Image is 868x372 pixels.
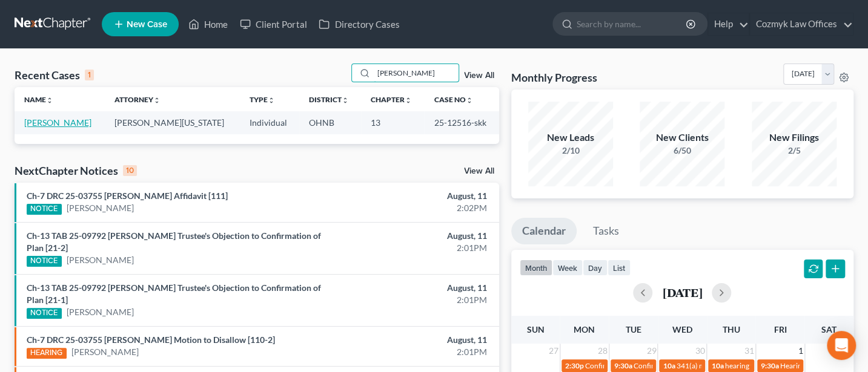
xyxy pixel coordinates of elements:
[250,95,275,104] a: Typeunfold_more
[240,111,299,134] td: Individual
[797,344,804,358] span: 1
[752,131,837,145] div: New Filings
[182,13,234,35] a: Home
[405,97,412,104] i: unfold_more
[663,361,675,370] span: 10a
[27,230,321,253] a: Ch-13 TAB 25-09792 [PERSON_NAME] Trustee's Objection to Confirmation of Plan [21-2]
[708,13,749,35] a: Help
[743,344,755,358] span: 31
[24,117,91,128] a: [PERSON_NAME]
[309,95,349,104] a: Districtunfold_more
[676,361,851,370] span: 341(a) meeting for [PERSON_NAME] [PERSON_NAME]
[105,111,239,134] td: [PERSON_NAME][US_STATE]
[634,361,772,370] span: Confirmation Hearing for [PERSON_NAME]
[464,71,494,80] a: View All
[299,111,361,134] td: OHNB
[597,344,609,358] span: 28
[645,344,657,358] span: 29
[725,361,818,370] span: hearing for [PERSON_NAME]
[85,70,94,80] div: 1
[15,163,137,178] div: NextChapter Notices
[342,282,487,294] div: August, 11
[528,131,613,145] div: New Leads
[27,308,62,319] div: NOTICE
[342,294,487,306] div: 2:01PM
[761,361,779,370] span: 9:30a
[827,331,856,360] div: Open Intercom Messenger
[434,95,472,104] a: Case Nounfold_more
[27,256,62,267] div: NOTICE
[342,97,349,104] i: unfold_more
[24,95,53,104] a: Nameunfold_more
[528,145,613,157] div: 2/10
[821,324,837,334] span: Sat
[371,95,412,104] a: Chapterunfold_more
[608,259,631,276] button: list
[640,145,724,157] div: 6/50
[67,306,134,318] a: [PERSON_NAME]
[153,97,161,104] i: unfold_more
[361,111,424,134] td: 13
[585,361,724,370] span: Confirmation Hearing for [PERSON_NAME]
[465,97,472,104] i: unfold_more
[67,202,134,214] a: [PERSON_NAME]
[342,242,487,254] div: 2:01PM
[582,218,630,244] a: Tasks
[268,97,275,104] i: unfold_more
[464,167,494,175] a: View All
[374,64,459,82] input: Search by name...
[15,68,94,82] div: Recent Cases
[342,346,487,358] div: 2:01PM
[694,344,706,358] span: 30
[574,324,595,334] span: Mon
[625,324,641,334] span: Tue
[662,286,702,299] h2: [DATE]
[614,361,632,370] span: 9:30a
[548,344,560,358] span: 27
[723,324,740,334] span: Thu
[127,20,167,29] span: New Case
[750,13,853,35] a: Cozmyk Law Offices
[583,259,608,276] button: day
[577,13,687,35] input: Search by name...
[27,282,321,305] a: Ch-13 TAB 25-09792 [PERSON_NAME] Trustee's Objection to Confirmation of Plan [21-1]
[712,361,724,370] span: 10a
[752,145,837,157] div: 2/5
[424,111,499,134] td: 25-12516-skk
[342,202,487,214] div: 2:02PM
[27,191,228,201] a: Ch-7 DRC 25-03755 [PERSON_NAME] Affidavit [111]
[27,204,62,215] div: NOTICE
[342,334,487,346] div: August, 11
[774,324,786,334] span: Fri
[672,324,692,334] span: Wed
[71,346,139,358] a: [PERSON_NAME]
[67,254,134,266] a: [PERSON_NAME]
[526,324,544,334] span: Sun
[123,165,137,176] div: 10
[313,13,405,35] a: Directory Cases
[640,131,724,145] div: New Clients
[46,97,53,104] i: unfold_more
[565,361,584,370] span: 2:30p
[552,259,583,276] button: week
[342,230,487,242] div: August, 11
[27,334,275,345] a: Ch-7 DRC 25-03755 [PERSON_NAME] Motion to Disallow [110-2]
[234,13,313,35] a: Client Portal
[27,348,67,359] div: HEARING
[520,259,552,276] button: month
[114,95,161,104] a: Attorneyunfold_more
[511,70,597,85] h3: Monthly Progress
[511,218,577,244] a: Calendar
[342,190,487,202] div: August, 11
